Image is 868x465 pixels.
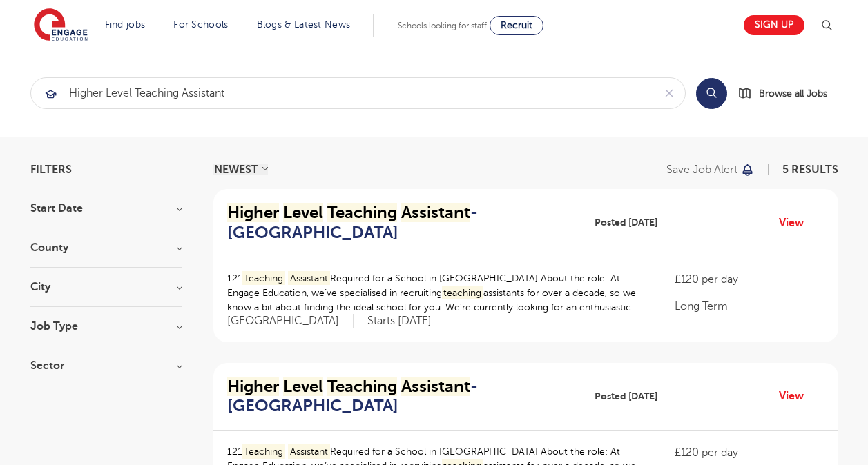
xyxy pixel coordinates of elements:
mark: teaching [442,286,484,300]
h3: County [30,242,182,253]
span: Filters [30,164,72,175]
a: View [779,214,814,232]
h3: Sector [30,360,182,371]
a: Higher Level Teaching Assistant- [GEOGRAPHIC_DATA] [227,377,584,417]
mark: Assistant [288,271,330,286]
mark: Teaching [327,377,397,396]
mark: Teaching [242,271,286,286]
span: [GEOGRAPHIC_DATA] [227,314,354,328]
mark: Assistant [401,377,470,396]
h2: - [GEOGRAPHIC_DATA] [227,203,573,243]
mark: Teaching [327,203,397,222]
a: Sign up [744,15,804,35]
input: Submit [31,78,653,108]
a: Higher Level Teaching Assistant- [GEOGRAPHIC_DATA] [227,203,584,243]
div: Submit [30,77,686,109]
span: Posted [DATE] [595,389,657,404]
mark: Level [283,377,323,396]
mark: Teaching [242,444,286,459]
span: Schools looking for staff [398,21,487,30]
a: Recruit [490,16,543,35]
a: Browse all Jobs [738,86,838,101]
mark: Assistant [401,203,470,222]
mark: Level [283,203,323,222]
h3: Start Date [30,203,182,214]
span: Recruit [501,20,532,30]
mark: Assistant [288,444,330,459]
p: Starts [DATE] [367,314,432,328]
p: Save job alert [666,164,737,175]
h2: - [GEOGRAPHIC_DATA] [227,377,573,417]
a: View [779,387,814,405]
button: Search [696,78,727,109]
a: Blogs & Latest News [257,19,351,30]
mark: Higher [227,203,279,222]
a: For Schools [173,19,228,30]
h3: City [30,281,182,293]
span: 5 RESULTS [782,164,838,176]
p: £120 per day [675,444,824,461]
mark: Higher [227,377,279,396]
span: Posted [DATE] [595,215,657,230]
p: Long Term [675,298,824,315]
img: Engage Education [34,8,88,43]
a: Find jobs [105,19,146,30]
button: Save job alert [666,164,755,175]
p: 121 Required for a School in [GEOGRAPHIC_DATA] About the role: At Engage Education, we’ve special... [227,271,648,315]
h3: Job Type [30,321,182,332]
span: Browse all Jobs [759,86,827,101]
p: £120 per day [675,271,824,288]
button: Clear [653,78,685,108]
